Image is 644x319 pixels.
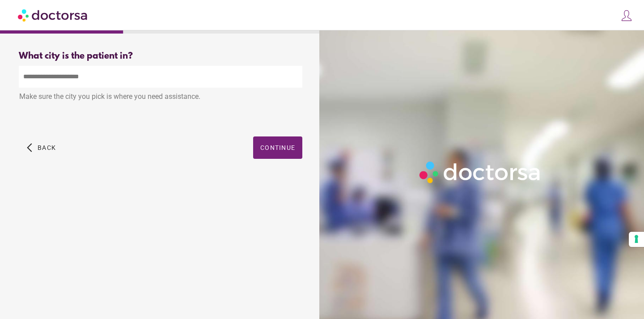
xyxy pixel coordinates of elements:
[620,9,633,22] img: icons8-customer-100.png
[629,232,644,247] button: Your consent preferences for tracking technologies
[260,144,295,151] span: Continue
[416,158,545,187] img: Logo-Doctorsa-trans-White-partial-flat.png
[38,144,56,151] span: Back
[18,5,89,25] img: Doctorsa.com
[19,51,302,61] div: What city is the patient in?
[253,136,302,159] button: Continue
[23,136,59,159] button: arrow_back_ios Back
[19,88,302,107] div: Make sure the city you pick is where you need assistance.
